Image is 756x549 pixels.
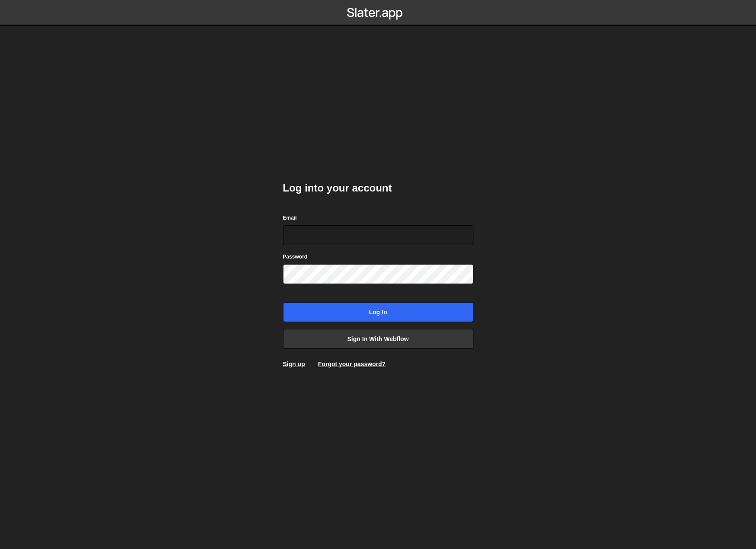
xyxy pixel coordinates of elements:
a: Sign up [283,361,305,367]
label: Email [283,214,297,222]
a: Forgot your password? [318,361,386,367]
input: Log in [283,302,473,322]
a: Sign in with Webflow [283,329,473,349]
h2: Log into your account [283,181,473,195]
label: Password [283,252,308,261]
